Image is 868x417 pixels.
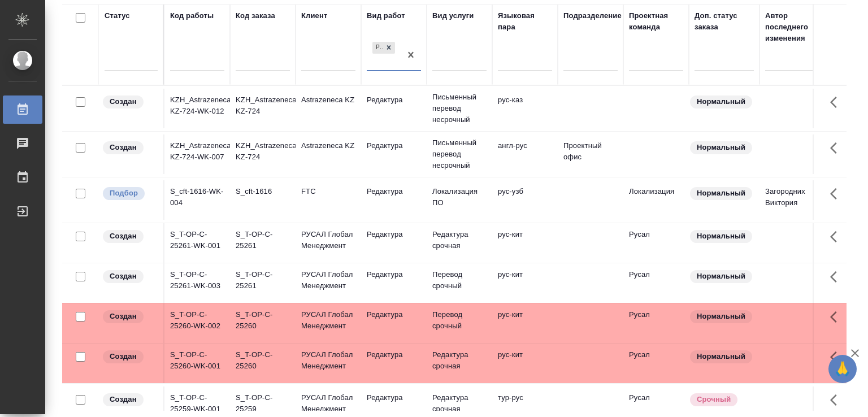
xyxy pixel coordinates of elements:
[623,180,689,220] td: Локализация
[697,394,731,405] p: Срочный
[110,142,137,153] p: Создан
[164,89,230,128] td: KZH_Astrazeneca-KZ-724-WK-012
[697,231,745,242] p: Нормальный
[110,351,137,362] p: Создан
[164,344,230,383] td: S_T-OP-C-25260-WK-001
[110,394,137,405] p: Создан
[492,303,558,343] td: рус-кит
[164,223,230,263] td: S_T-OP-C-25261-WK-001
[102,186,158,201] div: Можно подбирать исполнителей
[492,263,558,303] td: рус-кит
[301,10,327,21] div: Клиент
[301,349,355,372] p: РУСАЛ Глобал Менеджмент
[110,188,138,199] p: Подбор
[164,263,230,303] td: S_T-OP-C-25261-WK-003
[697,311,745,322] p: Нормальный
[236,309,290,332] div: S_T-OP-C-25260
[164,303,230,343] td: S_T-OP-C-25260-WK-002
[823,180,850,207] button: Здесь прячутся важные кнопки
[110,311,137,322] p: Создан
[432,392,487,415] p: Редактура срочная
[823,344,850,371] button: Здесь прячутся важные кнопки
[828,355,857,383] button: 🙏
[236,140,290,163] div: KZH_Astrazeneca-KZ-724
[371,41,396,55] div: Редактура
[236,229,290,251] div: S_T-OP-C-25261
[765,10,819,44] div: Автор последнего изменения
[432,349,487,372] p: Редактура срочная
[367,392,421,403] p: Редактура
[823,386,850,414] button: Здесь прячутся важные кнопки
[301,229,355,251] p: РУСАЛ Глобал Менеджмент
[236,349,290,372] div: S_T-OP-C-25260
[823,303,850,331] button: Здесь прячутся важные кнопки
[623,223,689,263] td: Русал
[695,10,754,33] div: Доп. статус заказа
[110,231,137,242] p: Создан
[102,309,158,324] div: Заказ еще не согласован с клиентом, искать исполнителей рано
[102,392,158,407] div: Заказ еще не согласован с клиентом, искать исполнителей рано
[432,10,474,21] div: Вид услуги
[367,10,405,21] div: Вид работ
[372,42,383,54] div: Редактура
[629,10,683,33] div: Проектная команда
[301,392,355,415] p: РУСАЛ Глобал Менеджмент
[236,392,290,415] div: S_T-OP-C-25259
[236,186,290,197] div: S_cft-1616
[102,229,158,244] div: Заказ еще не согласован с клиентом, искать исполнителей рано
[623,344,689,383] td: Русал
[367,269,421,280] p: Редактура
[301,186,355,197] p: FTC
[492,89,558,128] td: рус-каз
[823,223,850,250] button: Здесь прячутся важные кнопки
[301,140,355,151] p: Astrazeneca KZ
[432,229,487,251] p: Редактура срочная
[432,92,487,125] p: Письменный перевод несрочный
[563,10,622,21] div: Подразделение
[367,140,421,151] p: Редактура
[367,349,421,360] p: Редактура
[367,309,421,320] p: Редактура
[623,263,689,303] td: Русал
[102,269,158,284] div: Заказ еще не согласован с клиентом, искать исполнителей рано
[833,357,852,381] span: 🙏
[301,94,355,106] p: Astrazeneca KZ
[697,351,745,362] p: Нормальный
[367,229,421,240] p: Редактура
[558,134,623,174] td: Проектный офис
[102,349,158,364] div: Заказ еще не согласован с клиентом, искать исполнителей рано
[823,263,850,290] button: Здесь прячутся важные кнопки
[102,94,158,110] div: Заказ еще не согласован с клиентом, искать исполнителей рано
[623,303,689,343] td: Русал
[367,186,421,197] p: Редактура
[492,223,558,263] td: рус-кит
[759,180,825,220] td: Загородних Виктория
[697,271,745,282] p: Нормальный
[102,140,158,155] div: Заказ еще не согласован с клиентом, искать исполнителей рано
[432,269,487,292] p: Перевод срочный
[697,96,745,107] p: Нормальный
[492,180,558,220] td: рус-узб
[823,134,850,162] button: Здесь прячутся важные кнопки
[697,188,745,199] p: Нормальный
[301,269,355,292] p: РУСАЛ Глобал Менеджмент
[236,269,290,292] div: S_T-OP-C-25261
[823,89,850,116] button: Здесь прячутся важные кнопки
[367,94,421,106] p: Редактура
[236,94,290,117] div: KZH_Astrazeneca-KZ-724
[110,96,137,107] p: Создан
[498,10,552,33] div: Языковая пара
[492,344,558,383] td: рус-кит
[164,180,230,220] td: S_cft-1616-WK-004
[301,309,355,332] p: РУСАЛ Глобал Менеджмент
[236,10,275,21] div: Код заказа
[432,137,487,171] p: Письменный перевод несрочный
[697,142,745,153] p: Нормальный
[492,134,558,174] td: англ-рус
[110,271,137,282] p: Создан
[105,10,130,21] div: Статус
[432,309,487,332] p: Перевод срочный
[164,134,230,174] td: KZH_Astrazeneca-KZ-724-WK-007
[170,10,214,21] div: Код работы
[432,186,487,208] p: Локализация ПО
